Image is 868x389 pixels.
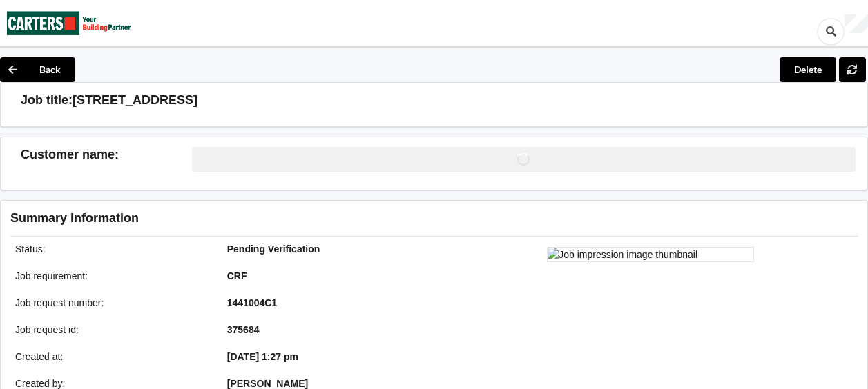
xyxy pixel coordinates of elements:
[6,296,218,310] div: Job request number :
[227,243,320,255] b: Pending Verification
[6,269,218,283] div: Job requirement :
[227,351,298,362] b: [DATE] 1:27 pm
[227,270,247,281] b: CRF
[6,242,218,256] div: Status :
[21,92,73,108] h3: Job title:
[227,324,260,335] b: 375684
[227,297,277,308] b: 1441004C1
[845,14,868,34] div: User Profile
[73,92,197,108] h3: [STREET_ADDRESS]
[10,210,641,226] h3: Summary information
[6,323,218,337] div: Job request id :
[227,378,308,389] b: [PERSON_NAME]
[547,247,754,262] img: Job impression image thumbnail
[7,1,131,46] img: Carters
[21,147,192,163] h3: Customer name :
[6,350,218,363] div: Created at :
[780,57,836,82] button: Delete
